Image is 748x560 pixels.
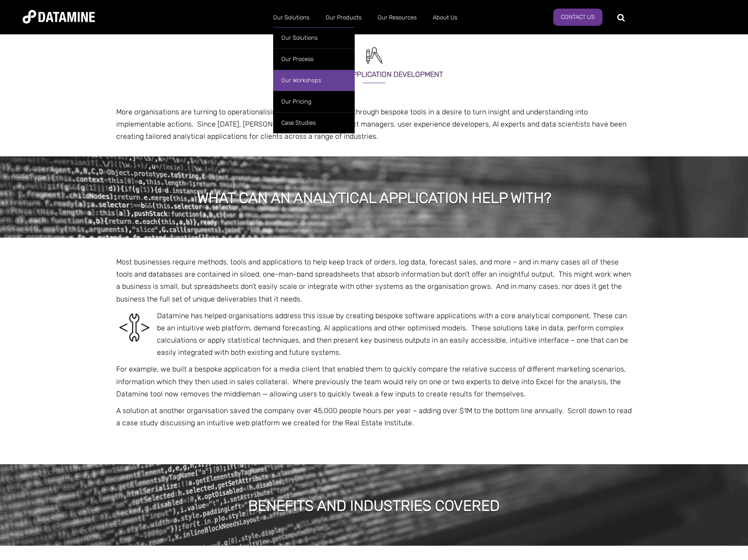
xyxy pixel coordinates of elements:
a: Our Solutions [273,27,355,48]
img: Development [116,310,152,346]
a: Our Resources [369,6,425,29]
a: Our Solutions [265,6,317,29]
a: Case Studies [273,112,355,133]
div: More organisations are turning to operationalising their analytics needs through bespoke tools in... [116,106,632,143]
a: Our Workshops [273,70,355,91]
a: Our Process [273,48,355,70]
a: Our Pricing [273,91,355,112]
p: For example, we built a bespoke application for a media client that enabled them to quickly compa... [116,363,632,400]
img: Datamine [23,10,95,24]
h3: ANALYTICAL APPLICATION DEVELOPMENT [116,70,632,83]
h1: WHAT CAN AN ANALYTICAL APPLICATION HELP WITH? [197,188,551,208]
p: A solution at another organisation saved the company over 45,000 people hours per year – adding o... [116,405,632,429]
img: ANALYTICAL APPLICATION DEVELOPMENT [364,45,384,66]
h1: BENEFITS AND INDUSTRIES COVERED [248,496,500,516]
p: Most businesses require methods, tools and applications to help keep track of orders, log data, f... [116,256,632,305]
a: About Us [425,6,465,29]
a: Our Products [317,6,369,29]
a: Contact us [553,9,602,26]
p: Datamine has helped organisations address this issue by creating bespoke software applications wi... [116,310,632,359]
